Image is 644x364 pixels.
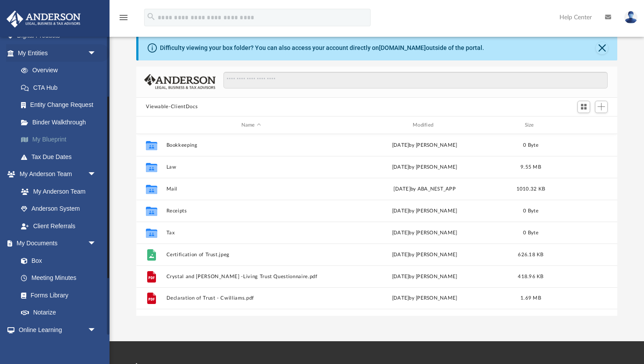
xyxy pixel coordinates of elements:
[166,186,336,192] button: Mail
[523,209,538,213] span: 0 Byte
[88,166,105,184] span: arrow_drop_down
[166,208,336,214] button: Receipts
[12,286,101,304] a: Forms Library
[166,296,336,301] button: Declaration of Trust - Cwilliams.pdf
[12,79,110,96] a: CTA Hub
[12,269,105,287] a: Meeting Minutes
[6,44,110,62] a: My Entitiesarrow_drop_down
[596,42,608,54] button: Close
[166,252,336,258] button: Certification of Trust.jpeg
[518,252,543,257] span: 626.18 KB
[552,121,613,129] div: id
[12,62,110,79] a: Overview
[12,183,101,200] a: My Anderson Team
[12,217,105,235] a: Client Referrals
[518,274,543,279] span: 418.96 KB
[166,121,336,129] div: Name
[6,321,105,339] a: Online Learningarrow_drop_down
[340,295,510,303] div: [DATE] by [PERSON_NAME]
[624,11,637,24] img: User Pic
[523,143,538,148] span: 0 Byte
[340,207,510,215] div: [DATE] by [PERSON_NAME]
[166,230,336,236] button: Tax
[88,321,105,339] span: arrow_drop_down
[517,187,545,191] span: 1010.32 KB
[12,96,110,114] a: Entity Change Request
[118,12,129,23] i: menu
[140,121,162,129] div: id
[520,296,541,301] span: 1.69 MB
[12,252,101,269] a: Box
[166,164,336,170] button: Law
[340,141,510,149] div: [DATE] by [PERSON_NAME]
[88,235,105,253] span: arrow_drop_down
[136,134,617,316] div: grid
[340,229,510,237] div: [DATE] by [PERSON_NAME]
[12,131,110,148] a: My Blueprint
[6,166,105,183] a: My Anderson Teamarrow_drop_down
[379,44,426,51] a: [DOMAIN_NAME]
[520,165,541,170] span: 9.55 MB
[160,43,484,53] div: Difficulty viewing your box folder? You can also access your account directly on outside of the p...
[12,304,105,322] a: Notarize
[513,121,548,129] div: Size
[166,274,336,279] button: Crystal and [PERSON_NAME] -Living Trust Questionnaire.pdf
[340,185,510,193] div: [DATE] by ABA_NEST_APP
[12,113,110,131] a: Binder Walkthrough
[340,121,510,129] div: Modified
[340,163,510,171] div: [DATE] by [PERSON_NAME]
[4,11,83,28] img: Anderson Advisors Platinum Portal
[340,273,510,281] div: [DATE] by [PERSON_NAME]
[118,17,129,23] a: menu
[523,230,538,235] span: 0 Byte
[595,101,608,113] button: Add
[146,12,156,21] i: search
[166,142,336,148] button: Bookkeeping
[12,148,110,166] a: Tax Due Dates
[223,72,608,88] input: Search files and folders
[6,235,105,252] a: My Documentsarrow_drop_down
[12,200,105,218] a: Anderson System
[577,101,591,113] button: Switch to Grid View
[146,103,198,111] button: Viewable-ClientDocs
[340,251,510,259] div: [DATE] by [PERSON_NAME]
[88,44,105,62] span: arrow_drop_down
